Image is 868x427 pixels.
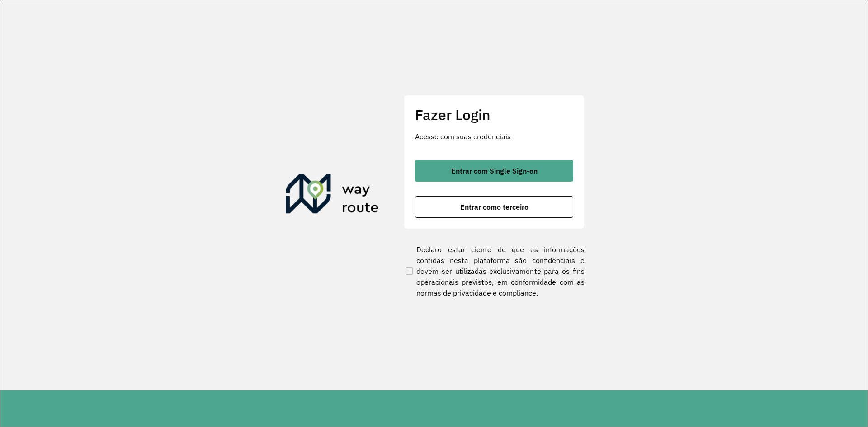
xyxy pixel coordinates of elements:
p: Acesse com suas credenciais [415,131,573,142]
button: button [415,160,573,182]
button: button [415,196,573,218]
span: Entrar com Single Sign-on [451,167,538,174]
img: Roteirizador AmbevTech [286,174,379,217]
h2: Fazer Login [415,106,573,123]
span: Entrar como terceiro [460,203,528,211]
label: Declaro estar ciente de que as informações contidas nesta plataforma são confidenciais e devem se... [404,244,585,298]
